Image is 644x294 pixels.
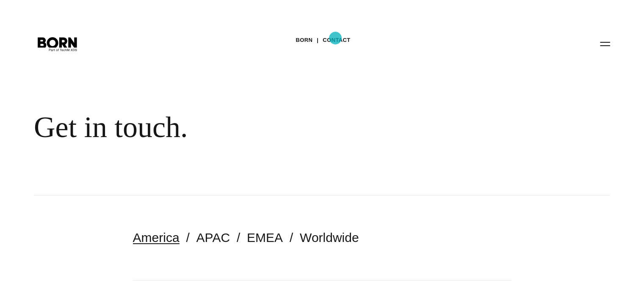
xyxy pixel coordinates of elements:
[34,110,517,145] div: Get in touch.
[300,231,359,245] a: Worldwide
[296,34,312,47] a: BORN
[196,231,230,245] a: APAC
[133,231,180,245] a: America
[323,34,350,47] a: Contact
[247,231,283,245] a: EMEA
[595,35,615,52] button: Open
